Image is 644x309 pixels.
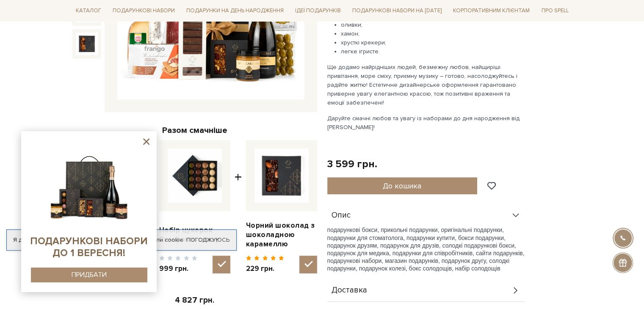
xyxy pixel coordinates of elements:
[254,149,309,203] img: Чорний шоколад з шоколадною карамеллю
[341,29,526,38] li: хамон;
[341,38,526,47] li: хрусткі крекери;
[327,226,525,272] span: подарункові бокси, прикольні подарунки, оригінальні подарунки, подарунки для стоматолога, подарун...
[327,114,526,132] p: Даруйте смачні любов та увагу із наборами до дня народження від [PERSON_NAME]!
[349,3,445,18] a: Подарункові набори на [DATE]
[159,264,198,273] span: 999 грн.
[246,264,285,273] span: 229 грн.
[186,236,229,244] a: Погоджуюсь
[538,4,572,17] a: Про Spell
[76,33,98,55] img: Подарунок Святковий настрій (Колекція до Дня Народження)
[327,177,478,194] button: До кошика
[72,4,105,17] a: Каталог
[175,295,214,305] span: 4 827 грн.
[332,212,351,219] span: Опис
[235,140,242,273] span: +
[332,287,367,294] span: Доставка
[145,236,183,243] a: файли cookie
[327,63,526,107] p: Ще додамо найрідніших людей, безмежну любов, найщиріші привітання, море сміху, приємну музику – г...
[159,226,230,244] a: Набір цукерок Симфонія смаку
[383,181,421,190] span: До кошика
[292,4,344,17] a: Ідеї подарунків
[246,221,317,249] a: Чорний шоколад з шоколадною карамеллю
[450,3,533,18] a: Корпоративним клієнтам
[109,4,178,17] a: Подарункові набори
[341,20,526,29] li: оливки;
[183,4,287,17] a: Подарунки на День народження
[341,47,526,56] li: легке ігристе.
[327,157,377,171] div: 3 599 грн.
[72,125,317,136] div: Разом смачніше
[7,236,236,244] div: Я дозволяю [DOMAIN_NAME] використовувати
[168,149,222,203] img: Набір цукерок Симфонія смаку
